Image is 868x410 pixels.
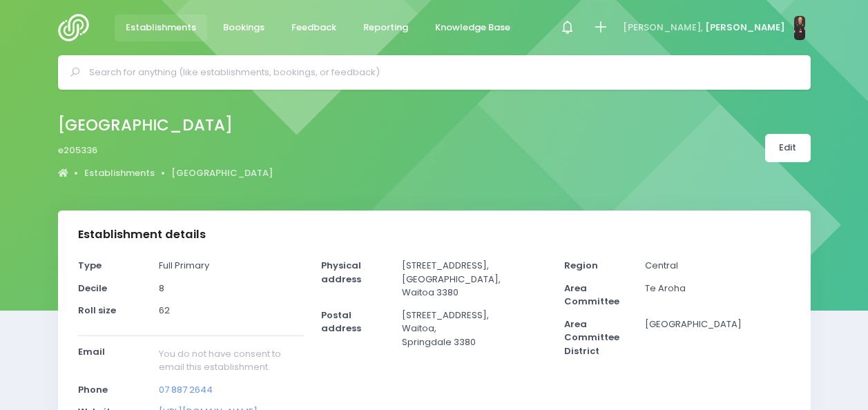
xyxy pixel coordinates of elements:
span: Knowledge Base [435,21,510,35]
strong: Postal address [321,309,361,335]
img: Logo [58,14,97,41]
p: 62 [159,304,304,318]
span: Reporting [363,21,408,35]
span: Bookings [223,21,264,35]
p: Te Aroha [645,282,790,295]
a: 07 887 2644 [159,383,213,396]
a: Reporting [352,14,420,41]
a: Knowledge Base [424,14,522,41]
span: You do not have consent to email this establishment. [159,347,304,374]
strong: Email [78,345,105,358]
strong: Area Committee [564,282,619,309]
span: [PERSON_NAME] [705,21,785,35]
strong: Physical address [321,259,361,286]
p: Central [645,259,790,273]
span: Establishments [126,21,196,35]
a: Establishments [115,14,208,41]
strong: Type [78,259,102,272]
strong: Area Committee District [564,318,619,358]
input: Search for anything (like establishments, bookings, or feedback) [89,62,791,83]
a: [GEOGRAPHIC_DATA] [171,166,273,180]
p: [STREET_ADDRESS], [GEOGRAPHIC_DATA], Waitoa 3380 [402,259,547,300]
h3: Establishment details [78,228,206,242]
p: 8 [159,282,304,295]
strong: Region [564,259,598,272]
strong: Roll size [78,304,116,317]
strong: Decile [78,282,107,295]
span: [PERSON_NAME], [623,21,703,35]
p: [GEOGRAPHIC_DATA] [645,318,790,331]
p: [STREET_ADDRESS], Waitoa, Springdale 3380 [402,309,547,349]
strong: Phone [78,383,108,396]
a: Bookings [212,14,276,41]
span: e205336 [58,144,97,157]
span: Feedback [291,21,336,35]
p: Full Primary [159,259,304,273]
a: Feedback [280,14,348,41]
img: N [794,16,805,40]
h2: [GEOGRAPHIC_DATA] [58,116,262,135]
a: Edit [765,134,811,162]
a: Establishments [84,166,155,180]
